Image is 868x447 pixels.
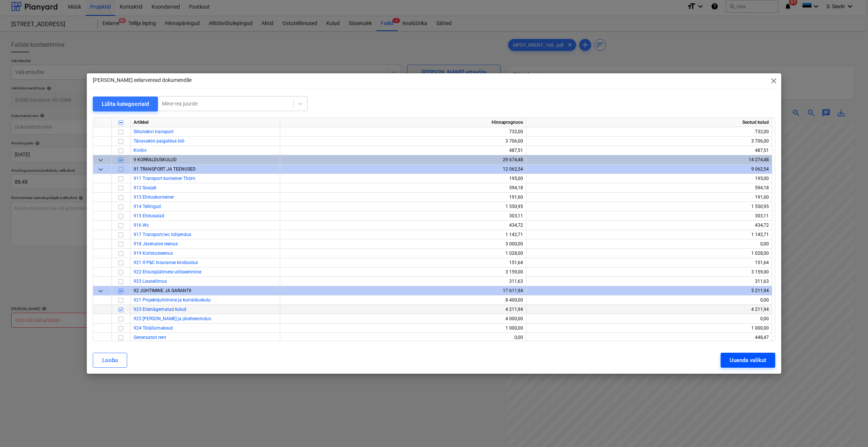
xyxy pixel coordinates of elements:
div: 9 062,54 [529,165,769,174]
div: 732,00 [283,127,523,137]
div: 1 028,00 [283,249,523,258]
a: Kiviliiv [134,148,147,153]
div: 3 706,00 [283,137,523,146]
a: 912 Soojak [134,185,156,190]
div: 195,00 [529,174,769,183]
a: 921 If P&C Insuranse kindlustus [134,260,198,265]
button: Lülita kategooriaid [93,97,158,111]
span: Generaatori rent [134,335,166,340]
a: 911 Transport konteiner Thörn [134,176,195,181]
div: 448,47 [529,333,769,342]
div: 151,64 [283,258,523,267]
span: 91 TRANSPORT JA TEENUSED [134,166,196,172]
div: 0,00 [529,239,769,249]
div: 1 028,00 [529,249,769,258]
div: 303,11 [529,211,769,221]
a: Tänavakivi paigaldus töö [134,138,184,144]
div: Uuenda valikut [730,355,766,365]
div: 434,72 [283,221,523,230]
div: 1 000,00 [529,324,769,333]
div: 3 706,00 [529,137,769,146]
div: 0,00 [529,314,769,324]
a: 916 Wc [134,223,149,228]
div: 732,00 [529,127,769,137]
a: 915 Ehitusaiad [134,213,164,218]
div: 0,00 [529,296,769,305]
a: 923 Lisatellimus [134,279,167,284]
div: 1 550,95 [529,202,769,211]
button: Loobu [93,353,127,368]
div: 191,60 [529,193,769,202]
div: 29 674,48 [283,155,523,165]
a: 923 Ettenägematud kulud [134,307,186,312]
div: Loobu [102,355,118,365]
div: 1 000,00 [283,324,523,333]
div: 5 211,94 [529,286,769,296]
a: 918 Järelvalve teenus [134,241,178,247]
div: 4 211,94 [529,305,769,314]
div: 8 400,00 [283,296,523,305]
button: Uuenda valikut [721,353,775,368]
span: 923 Garantii ja järelteenindus [134,316,211,321]
div: 195,00 [283,174,523,183]
a: 923 [PERSON_NAME] ja järelteenindus [134,316,211,321]
div: 3 159,00 [529,267,769,277]
a: 922 Ehiutsjäätmete utiliseerimine [134,269,201,275]
a: 919 Koristusteenus [134,251,173,256]
div: 191,60 [283,193,523,202]
span: 92 JUHTIMINE JA GARANTII [134,288,191,293]
div: Artikkel [131,118,280,127]
a: 914 Tellingud [134,204,161,209]
div: 4 000,00 [283,314,523,324]
div: 151,64 [529,258,769,267]
div: Hinnaprognoos [280,118,526,127]
div: 1 550,95 [283,202,523,211]
div: 594,18 [529,183,769,193]
div: 3 000,00 [283,239,523,249]
a: Sillutiskivi transport [134,129,174,134]
span: close [769,76,778,85]
div: 17 611,94 [283,286,523,296]
div: 0,00 [283,333,523,342]
div: 4 211,94 [283,305,523,314]
a: 917 Transport/wc tühjendus [134,232,191,237]
div: 3 159,00 [283,267,523,277]
div: 303,11 [283,211,523,221]
div: 311,63 [283,277,523,286]
div: 1 142,71 [529,230,769,239]
div: 434,72 [529,221,769,230]
div: 594,18 [283,183,523,193]
div: Lülita kategooriaid [102,99,149,109]
a: 924 Tööjõumaksud [134,325,173,331]
span: keyboard_arrow_down [96,165,105,174]
div: 487,51 [529,146,769,155]
a: 921 Projektijuhtimine ja korralduskulu [134,297,211,303]
div: 14 274,48 [529,155,769,165]
p: [PERSON_NAME] eelarveread dokumendile [93,76,192,84]
div: Seotud kulud [526,118,772,127]
div: 311,63 [529,277,769,286]
a: 913 Ehituskonteiner [134,195,174,200]
div: 487,51 [283,146,523,155]
div: 12 062,54 [283,165,523,174]
span: 9 KORRALDUSKULUD [134,157,177,162]
span: keyboard_arrow_down [96,286,105,295]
